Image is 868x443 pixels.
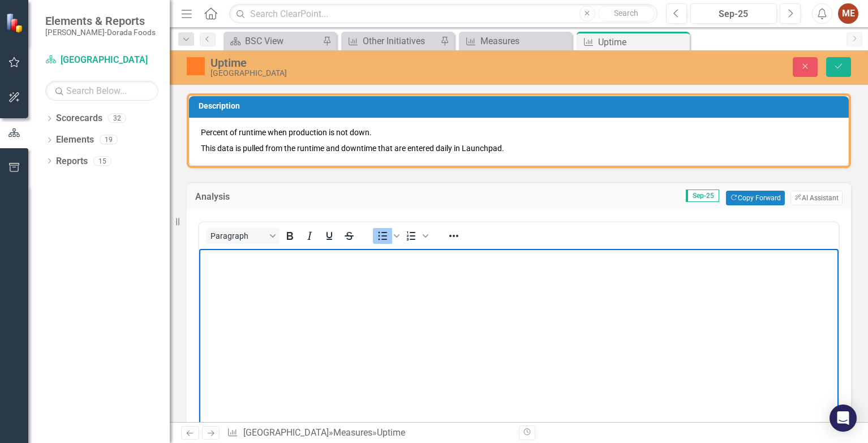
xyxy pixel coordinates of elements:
span: Sep-25 [686,190,719,202]
button: Search [598,6,655,21]
button: Reveal or hide additional toolbar items [444,228,463,244]
div: 15 [93,156,111,166]
span: Elements & Reports [45,14,156,28]
div: Measures [480,34,569,48]
a: Measures [333,427,372,438]
h3: Analysis [195,192,312,202]
p: Percent of runtime when production is not down. [201,127,837,140]
span: Paragraph [210,231,266,240]
a: Measures [462,34,569,48]
a: Elements [56,134,94,147]
div: Uptime [210,57,555,69]
button: Italic [300,228,319,244]
button: Sep-25 [690,3,777,24]
a: [GEOGRAPHIC_DATA] [45,54,158,67]
div: Bullet list [373,228,401,244]
div: BSC View [245,34,320,48]
div: Uptime [377,427,405,438]
div: 32 [108,114,126,123]
button: Strikethrough [340,228,359,244]
h3: Description [199,102,843,110]
img: Warning [187,57,205,75]
button: ME [838,3,858,24]
a: Other Initiatives [344,34,437,48]
small: [PERSON_NAME]-Dorada Foods [45,28,156,37]
img: ClearPoint Strategy [6,13,25,33]
div: » » [227,427,510,440]
button: Bold [280,228,299,244]
button: Copy Forward [726,191,784,205]
button: Block Paragraph [206,228,280,244]
div: Numbered list [402,228,430,244]
button: Underline [320,228,339,244]
span: Search [614,8,638,18]
a: [GEOGRAPHIC_DATA] [243,427,329,438]
div: Other Initiatives [363,34,437,48]
p: This data is pulled from the runtime and downtime that are entered daily in Launchpad. [201,140,837,154]
input: Search Below... [45,81,158,101]
a: BSC View [226,34,320,48]
div: [GEOGRAPHIC_DATA] [210,69,555,78]
div: Sep-25 [694,7,773,21]
div: Uptime [598,35,687,49]
a: Reports [56,155,88,168]
div: Open Intercom Messenger [830,405,857,432]
a: Scorecards [56,112,102,125]
button: AI Assistant [790,191,843,205]
input: Search ClearPoint... [229,4,658,24]
div: 19 [100,135,118,145]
